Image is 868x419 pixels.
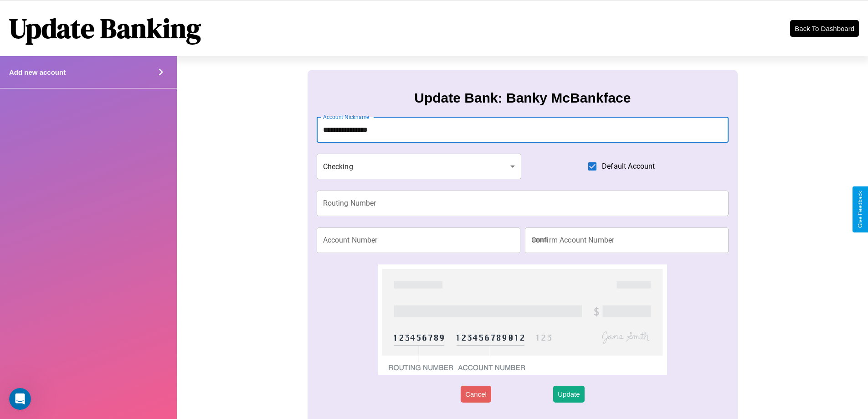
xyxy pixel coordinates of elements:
button: Update [553,386,584,403]
img: check [378,264,667,375]
div: Give Feedback [857,191,863,228]
button: Back To Dashboard [790,20,859,37]
div: Checking [317,154,522,179]
span: Default Account [602,161,655,172]
h1: Update Banking [9,10,201,47]
label: Account Nickname [323,113,370,121]
button: Cancel [461,386,491,403]
iframe: Intercom live chat [9,388,31,410]
h4: Add new account [9,68,66,76]
h3: Update Bank: Banky McBankface [414,90,631,106]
